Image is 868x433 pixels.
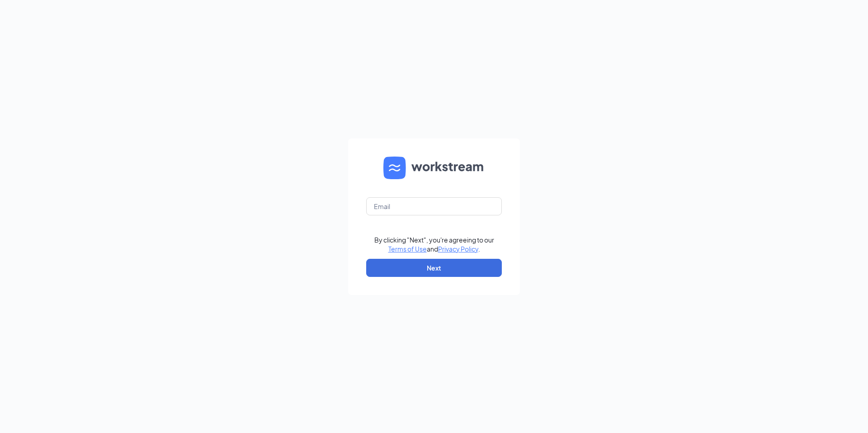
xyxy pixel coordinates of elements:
img: WS logo and Workstream text [383,157,485,179]
div: By clicking "Next", you're agreeing to our and . [374,235,494,253]
a: Terms of Use [388,245,427,253]
button: Next [366,259,502,277]
a: Privacy Policy [438,245,478,253]
input: Email [366,197,502,215]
